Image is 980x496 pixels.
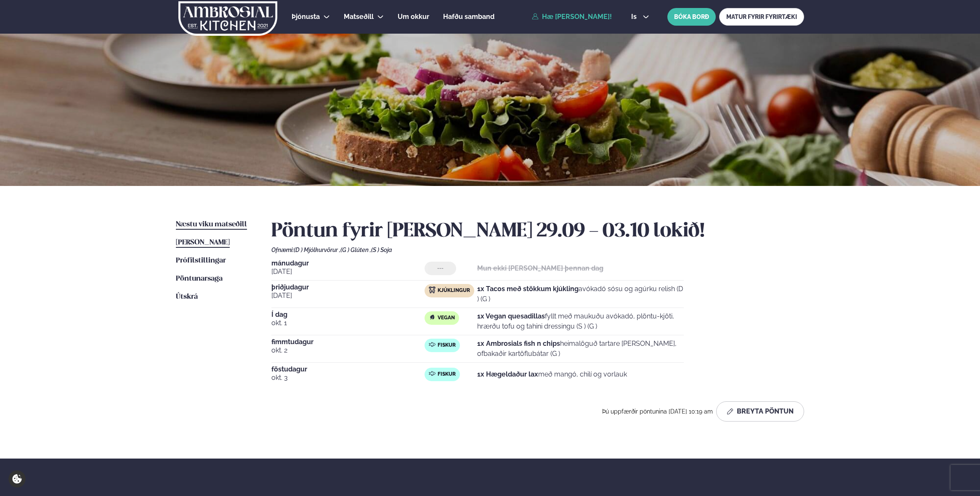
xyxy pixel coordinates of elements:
[271,339,425,345] span: fimmtudagur
[477,284,684,304] p: avókadó sósu og agúrku relish (D ) (G )
[477,264,603,272] strong: Mun ekki [PERSON_NAME] þennan dag
[624,13,656,20] button: is
[344,13,374,21] span: Matseðill
[477,285,579,293] strong: 1x Tacos með stökkum kjúkling
[716,401,804,422] button: Breyta Pöntun
[437,265,444,272] span: ---
[271,247,804,253] div: Ofnæmi:
[176,238,230,248] a: [PERSON_NAME]
[477,369,627,379] p: með mangó, chilí og vorlauk
[429,370,436,377] img: fish.svg
[294,247,340,253] span: (D ) Mjólkurvörur ,
[176,256,226,266] a: Prófílstillingar
[631,13,639,20] span: is
[438,371,456,378] span: Fiskur
[443,12,494,22] a: Hafðu samband
[176,293,198,300] span: Útskrá
[176,274,223,284] a: Pöntunarsaga
[398,13,429,21] span: Um okkur
[271,345,425,355] span: okt. 2
[176,239,230,246] span: [PERSON_NAME]
[176,220,247,230] a: Næstu viku matseðill
[292,12,320,22] a: Þjónusta
[176,257,226,264] span: Prófílstillingar
[271,284,425,291] span: þriðjudagur
[271,366,425,373] span: föstudagur
[8,470,26,488] a: Cookie settings
[532,13,612,21] a: Hæ [PERSON_NAME]!
[271,311,425,318] span: Í dag
[271,220,804,243] h2: Pöntun fyrir [PERSON_NAME] 29.09 - 03.10 lokið!
[602,408,713,415] span: Þú uppfærðir pöntunina [DATE] 10:19 am
[429,286,436,293] img: chicken.svg
[271,260,425,267] span: mánudagur
[438,342,456,349] span: Fiskur
[292,13,320,21] span: Þjónusta
[371,247,392,253] span: (S ) Soja
[477,340,560,347] strong: 1x Ambrosials fish n chips
[438,315,455,321] span: Vegan
[398,12,429,22] a: Um okkur
[176,221,247,228] span: Næstu viku matseðill
[429,341,436,348] img: fish.svg
[667,8,716,26] button: BÓKA BORÐ
[477,370,538,378] strong: 1x Hægeldaður lax
[477,339,684,359] p: heimalöguð tartare [PERSON_NAME], ofbakaðir kartöflubátar (G )
[178,1,278,36] img: logo
[477,311,684,332] p: fyllt með maukuðu avókadó, plöntu-kjöti, hrærðu tofu og tahini dressingu (S ) (G )
[340,247,371,253] span: (G ) Glúten ,
[271,291,425,301] span: [DATE]
[477,312,545,320] strong: 1x Vegan quesadillas
[443,13,494,21] span: Hafðu samband
[271,373,425,383] span: okt. 3
[429,314,436,321] img: Vegan.svg
[344,12,374,22] a: Matseðill
[176,275,223,282] span: Pöntunarsaga
[719,8,804,26] a: MATUR FYRIR FYRIRTÆKI
[438,287,470,294] span: Kjúklingur
[271,318,425,328] span: okt. 1
[176,292,198,302] a: Útskrá
[271,267,425,277] span: [DATE]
